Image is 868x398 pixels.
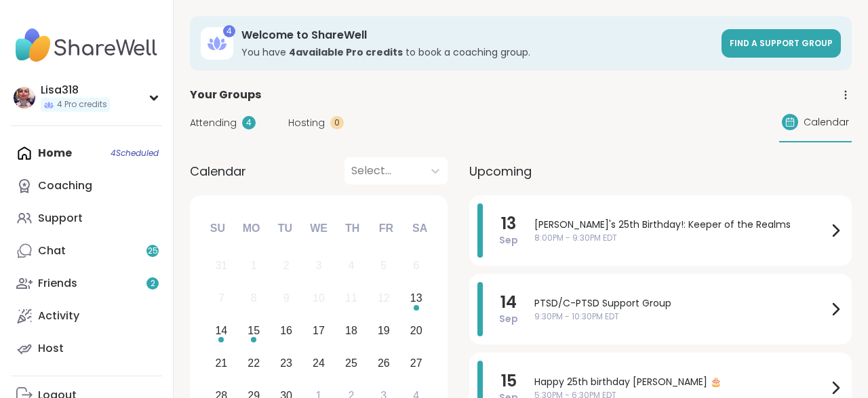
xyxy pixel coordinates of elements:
div: 8 [251,289,257,307]
div: Choose Thursday, September 18th, 2025 [337,317,366,346]
span: Happy 25th birthday [PERSON_NAME] 🎂 [534,375,827,389]
span: 2 [151,278,155,290]
span: Your Groups [190,87,261,103]
div: Not available Friday, September 5th, 2025 [369,252,398,281]
img: Lisa318 [14,87,35,108]
span: 9:30PM - 10:30PM EDT [534,311,827,323]
div: Activity [38,309,79,323]
div: Mo [236,214,266,243]
div: 4 [223,25,235,37]
div: 9 [283,289,290,307]
div: 3 [316,256,322,275]
div: Choose Wednesday, September 17th, 2025 [304,317,334,346]
div: Not available Wednesday, September 10th, 2025 [304,284,334,313]
span: Upcoming [469,162,532,180]
div: Chat [38,243,66,258]
div: 21 [215,354,227,372]
div: 19 [378,321,390,340]
div: Not available Thursday, September 4th, 2025 [337,252,366,281]
a: Find a support group [722,29,841,58]
span: Sep [499,312,518,325]
div: 4 [242,116,256,130]
span: 13 [501,214,516,233]
div: Coaching [38,178,92,193]
div: Choose Thursday, September 25th, 2025 [337,349,366,378]
div: Fr [371,214,401,243]
span: Calendar [804,115,849,130]
div: Choose Wednesday, September 24th, 2025 [304,349,334,378]
div: Tu [270,214,300,243]
span: PTSD/C-PTSD Support Group [534,296,827,311]
div: Not available Sunday, August 31st, 2025 [207,252,236,281]
a: Friends2 [11,267,162,300]
div: 7 [218,289,224,307]
div: Choose Saturday, September 20th, 2025 [401,317,431,346]
div: Not available Friday, September 12th, 2025 [369,284,398,313]
div: Sa [405,214,435,243]
span: Calendar [190,162,246,180]
span: 14 [500,293,517,312]
div: Choose Tuesday, September 16th, 2025 [272,317,301,346]
span: 4 Pro credits [57,99,107,111]
div: 4 [348,256,354,275]
div: 16 [280,321,292,340]
div: 13 [410,289,422,307]
div: 11 [345,289,357,307]
div: Not available Wednesday, September 3rd, 2025 [304,252,334,281]
div: 23 [280,354,292,372]
span: Sep [499,233,518,247]
a: Chat25 [11,235,162,267]
div: Not available Tuesday, September 2nd, 2025 [272,252,301,281]
span: Attending [190,116,237,130]
div: Choose Monday, September 15th, 2025 [239,317,269,346]
div: Not available Tuesday, September 9th, 2025 [272,284,301,313]
div: 18 [345,321,357,340]
img: ShareWell Nav Logo [11,22,162,69]
b: 4 available Pro credit s [289,45,403,59]
div: Support [38,211,83,226]
div: Choose Saturday, September 27th, 2025 [401,349,431,378]
div: Not available Monday, September 1st, 2025 [239,252,269,281]
div: Choose Friday, September 26th, 2025 [369,349,398,378]
div: 10 [313,289,325,307]
div: We [304,214,334,243]
a: Coaching [11,170,162,202]
div: 25 [345,354,357,372]
div: Not available Thursday, September 11th, 2025 [337,284,366,313]
div: Not available Monday, September 8th, 2025 [239,284,269,313]
div: 14 [215,321,227,340]
div: Choose Tuesday, September 23rd, 2025 [272,349,301,378]
div: Choose Saturday, September 13th, 2025 [401,284,431,313]
div: Not available Sunday, September 7th, 2025 [207,284,236,313]
div: 22 [248,354,260,372]
h3: You have to book a coaching group. [241,45,713,59]
span: Find a support group [730,37,833,49]
span: [PERSON_NAME]'s 25th Birthday!: Keeper of the Realms [534,218,827,232]
div: 6 [413,256,419,275]
div: 0 [330,116,344,130]
div: 5 [380,256,387,275]
div: Lisa318 [41,83,110,98]
span: Hosting [288,116,325,130]
a: Activity [11,300,162,332]
span: 15 [501,372,517,391]
div: Friends [38,276,77,291]
div: Su [203,214,233,243]
div: Not available Saturday, September 6th, 2025 [401,252,431,281]
span: 8:00PM - 9:30PM EDT [534,232,827,244]
div: 1 [251,256,257,275]
div: 12 [378,289,390,307]
div: Choose Friday, September 19th, 2025 [369,317,398,346]
div: Host [38,341,64,356]
div: 2 [283,256,290,275]
span: 25 [148,245,158,257]
div: Choose Sunday, September 21st, 2025 [207,349,236,378]
div: 27 [410,354,422,372]
div: 17 [313,321,325,340]
h3: Welcome to ShareWell [241,28,713,43]
a: Support [11,202,162,235]
div: Choose Sunday, September 14th, 2025 [207,317,236,346]
a: Host [11,332,162,365]
div: 26 [378,354,390,372]
div: 15 [248,321,260,340]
